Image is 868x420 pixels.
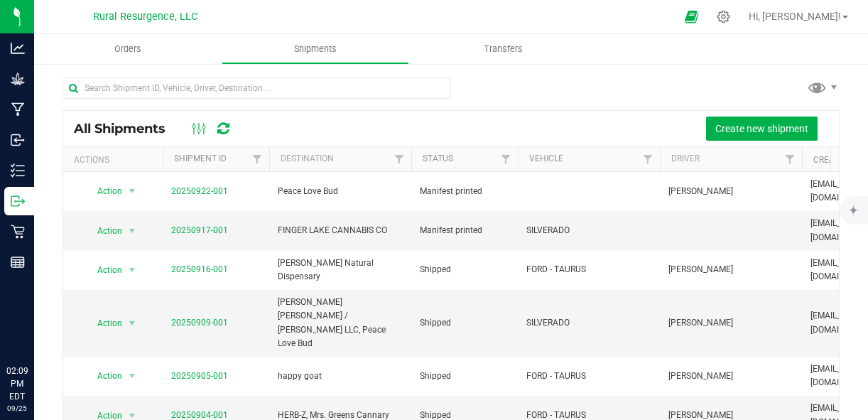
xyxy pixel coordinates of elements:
[171,186,228,196] a: 20250922-001
[526,370,651,383] span: FORD - TAURUS
[124,181,141,201] span: select
[11,225,25,239] inline-svg: Retail
[715,123,808,134] span: Create new shipment
[529,154,563,163] a: Vehicle
[423,154,453,163] a: Status
[124,366,141,386] span: select
[278,185,403,198] span: Peace Love Bud
[63,77,451,99] input: Search Shipment ID, Vehicle, Driver, Destination...
[388,147,411,171] a: Filter
[526,316,651,330] span: SILVERADO
[95,43,161,55] span: Orders
[420,370,509,383] span: Shipped
[171,371,228,381] a: 20250905-001
[779,147,802,171] a: Filter
[74,121,180,136] span: All Shipments
[246,147,269,171] a: Filter
[278,370,403,383] span: happy goat
[660,147,802,172] th: Driver
[668,263,793,276] span: [PERSON_NAME]
[6,403,28,414] p: 09/25
[420,263,509,276] span: Shipped
[6,365,28,403] p: 02:09 PM EDT
[668,185,793,198] span: [PERSON_NAME]
[74,155,157,165] div: Actions
[494,147,518,171] a: Filter
[124,221,141,241] span: select
[706,117,818,141] button: Create new shipment
[526,224,651,237] span: SILVERADO
[465,43,542,55] span: Transfers
[668,370,793,383] span: [PERSON_NAME]
[85,181,123,201] span: Action
[124,313,141,333] span: select
[420,316,509,330] span: Shipped
[676,3,707,31] span: Open Ecommerce Menu
[269,147,411,172] th: Destination
[85,221,123,241] span: Action
[813,155,862,165] a: Created By
[174,154,227,163] a: Shipment ID
[11,41,25,55] inline-svg: Analytics
[409,34,597,64] a: Transfers
[278,257,403,284] span: [PERSON_NAME] Natural Dispensary
[11,133,25,147] inline-svg: Inbound
[275,43,356,55] span: Shipments
[14,306,57,349] iframe: Resource center
[171,410,228,420] a: 20250904-001
[526,263,651,276] span: FORD - TAURUS
[11,194,25,208] inline-svg: Outbound
[171,264,228,274] a: 20250916-001
[11,72,25,86] inline-svg: Grow
[668,316,793,330] span: [PERSON_NAME]
[171,318,228,328] a: 20250909-001
[278,224,403,237] span: FINGER LAKE CANNABIS CO
[11,102,25,117] inline-svg: Manufacturing
[420,185,509,198] span: Manifest printed
[222,34,409,64] a: Shipments
[85,260,123,280] span: Action
[93,11,197,23] span: Rural Resurgence, LLC
[278,296,403,350] span: [PERSON_NAME] [PERSON_NAME] / [PERSON_NAME] LLC, Peace Love Bud
[34,34,222,64] a: Orders
[11,255,25,269] inline-svg: Reports
[11,163,25,178] inline-svg: Inventory
[124,260,141,280] span: select
[636,147,660,171] a: Filter
[420,224,509,237] span: Manifest printed
[171,225,228,235] a: 20250917-001
[749,11,841,22] span: Hi, [PERSON_NAME]!
[85,366,123,386] span: Action
[85,313,123,333] span: Action
[715,10,732,23] div: Manage settings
